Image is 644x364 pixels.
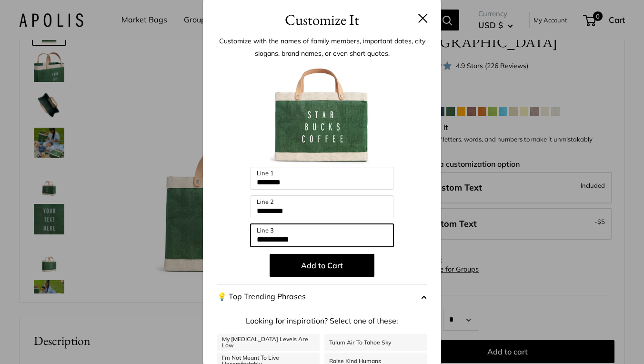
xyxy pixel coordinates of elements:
[217,284,427,309] button: 💡 Top Trending Phrases
[270,254,374,277] button: Add to Cart
[217,314,427,328] p: Looking for inspiration? Select one of these:
[8,328,102,356] iframe: Sign Up via Text for Offers
[217,35,427,60] p: Customize with the names of family members, important dates, city slogans, brand names, or even s...
[217,334,320,351] a: My [MEDICAL_DATA] Levels Are Low
[324,334,427,351] a: Tulum Air To Tahoe Sky
[217,9,427,31] h3: Customize It
[270,62,374,167] img: customizer-prod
